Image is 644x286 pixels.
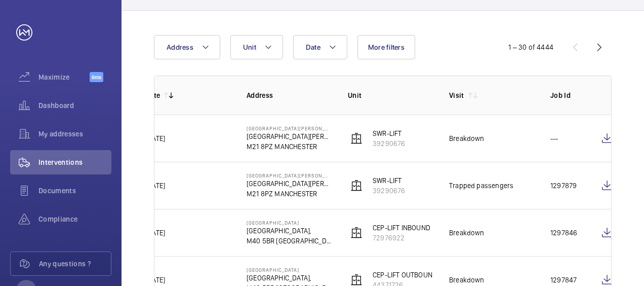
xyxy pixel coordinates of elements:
[350,227,363,239] img: elevator.svg
[247,131,332,141] p: [GEOGRAPHIC_DATA][PERSON_NAME],
[350,274,363,286] img: elevator.svg
[38,100,111,111] span: Dashboard
[368,43,405,51] span: More filters
[293,35,347,59] button: Date
[247,236,332,246] p: M40 5BR [GEOGRAPHIC_DATA]
[38,157,111,167] span: Interventions
[350,180,363,192] img: elevator.svg
[230,35,283,59] button: Unit
[247,172,332,178] p: [GEOGRAPHIC_DATA][PERSON_NAME]
[38,129,111,139] span: My addresses
[38,186,111,196] span: Documents
[373,223,430,233] p: CEP-LIFT INBOUND
[550,133,558,144] p: ---
[348,90,433,100] p: Unit
[90,72,103,82] span: Beta
[550,181,577,191] p: 1297879
[449,133,485,144] div: Breakdown
[145,228,165,238] p: [DATE]
[449,181,513,191] div: Trapped passengers
[247,273,332,283] p: [GEOGRAPHIC_DATA],
[243,43,256,51] span: Unit
[247,189,332,199] p: M21 8PZ MANCHESTER
[508,42,553,52] div: 1 – 30 of 4444
[247,220,332,226] p: [GEOGRAPHIC_DATA]
[38,214,111,224] span: Compliance
[550,228,577,238] p: 1297846
[39,259,111,269] span: Any questions ?
[550,90,585,100] p: Job Id
[167,43,193,51] span: Address
[247,141,332,152] p: M21 8PZ MANCHESTER
[373,233,430,243] p: 72976922
[306,43,320,51] span: Date
[145,275,165,285] p: [DATE]
[38,72,90,82] span: Maximize
[550,275,577,285] p: 1297847
[373,175,405,186] p: SWR-LIFT
[449,90,464,100] p: Visit
[154,35,220,59] button: Address
[357,35,415,59] button: More filters
[373,270,437,280] p: CEP-LIFT OUTBOUND
[145,133,165,144] p: [DATE]
[247,90,332,100] p: Address
[247,178,332,189] p: [GEOGRAPHIC_DATA][PERSON_NAME],
[247,267,332,273] p: [GEOGRAPHIC_DATA]
[449,275,485,285] div: Breakdown
[145,181,165,191] p: [DATE]
[373,186,405,196] p: 39290676
[247,226,332,236] p: [GEOGRAPHIC_DATA],
[373,128,405,138] p: SWR-LIFT
[449,228,485,238] div: Breakdown
[247,125,332,131] p: [GEOGRAPHIC_DATA][PERSON_NAME]
[373,138,405,149] p: 39290676
[350,132,363,145] img: elevator.svg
